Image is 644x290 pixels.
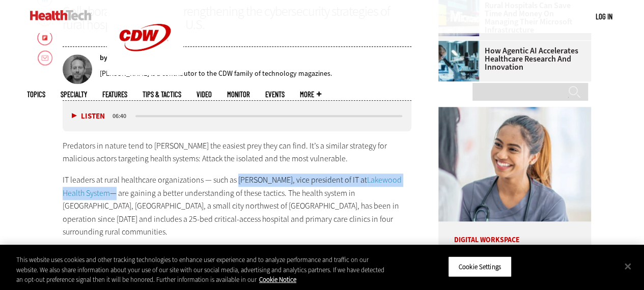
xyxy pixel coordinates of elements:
p: Digital Workspace [438,221,591,244]
a: Events [265,91,285,98]
span: Topics [27,91,45,98]
span: More [300,91,321,98]
a: CDW [107,67,183,78]
div: User menu [596,11,612,22]
a: Features [102,91,127,98]
img: nurse smiling at patient [438,107,591,221]
button: Listen [72,112,105,120]
a: Lakewood Health System [63,175,402,198]
div: duration [111,111,134,121]
a: Video [197,91,212,98]
a: More information about your privacy [259,275,296,284]
a: Log in [596,12,612,21]
p: Predators in nature tend to [PERSON_NAME] the easiest prey they can find. It’s a similar strategy... [63,139,412,165]
div: This website uses cookies and other tracking technologies to enhance user experience and to analy... [16,255,386,285]
a: MonITor [227,91,250,98]
button: Cookie Settings [448,256,512,277]
img: Home [30,10,92,20]
a: Tips & Tactics [143,91,181,98]
span: Specialty [61,91,87,98]
div: media player [63,101,412,131]
p: IT leaders at rural healthcare organizations — such as [PERSON_NAME], vice president of IT at — a... [63,173,412,239]
button: Close [617,255,639,277]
